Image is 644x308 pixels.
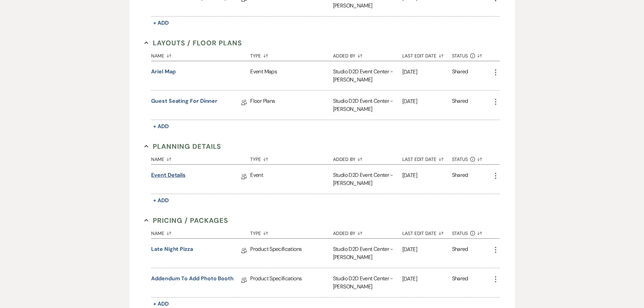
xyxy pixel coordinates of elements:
p: [DATE] [402,275,452,283]
p: [DATE] [402,171,452,180]
p: [DATE] [402,245,452,254]
button: Ariel Map [151,68,175,76]
button: Type [250,151,333,164]
button: Planning Details [144,141,221,151]
span: + Add [153,19,169,26]
a: Guest Seating for Dinner [151,97,217,108]
button: Added By [333,48,402,61]
div: Studio D2D Event Center - [PERSON_NAME] [333,61,402,90]
button: Name [151,226,250,238]
p: [DATE] [402,68,452,76]
div: Shared [452,68,468,84]
span: Status [452,231,468,236]
button: Layouts / Floor Plans [144,38,242,48]
button: Status [452,226,492,238]
button: + Add [151,18,171,28]
span: Status [452,157,468,162]
p: [DATE] [402,97,452,106]
a: Addendum to Add Photo Booth [151,275,234,285]
button: Status [452,48,492,61]
button: Last Edit Date [402,226,452,238]
button: Type [250,226,333,238]
button: Name [151,48,250,61]
div: Shared [452,245,468,261]
a: Event Details [151,171,186,182]
div: Product Specifications [250,239,333,268]
span: + Add [153,300,169,307]
button: + Add [151,196,171,205]
div: Event [250,165,333,194]
div: Studio D2D Event Center - [PERSON_NAME] [333,268,402,297]
button: Name [151,151,250,164]
button: Added By [333,226,402,238]
div: Studio D2D Event Center - [PERSON_NAME] [333,165,402,194]
button: Pricing / Packages [144,215,228,226]
div: Event Maps [250,61,333,90]
span: + Add [153,197,169,204]
span: + Add [153,123,169,130]
div: Shared [452,275,468,291]
div: Product Specifications [250,268,333,297]
div: Studio D2D Event Center - [PERSON_NAME] [333,239,402,268]
a: Late Night Pizza [151,245,193,256]
button: Added By [333,151,402,164]
button: Last Edit Date [402,48,452,61]
div: Floor Plans [250,91,333,120]
button: Last Edit Date [402,151,452,164]
span: Status [452,53,468,58]
button: Type [250,48,333,61]
button: + Add [151,122,171,131]
div: Studio D2D Event Center - [PERSON_NAME] [333,91,402,120]
div: Shared [452,171,468,187]
button: Status [452,151,492,164]
div: Shared [452,97,468,113]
